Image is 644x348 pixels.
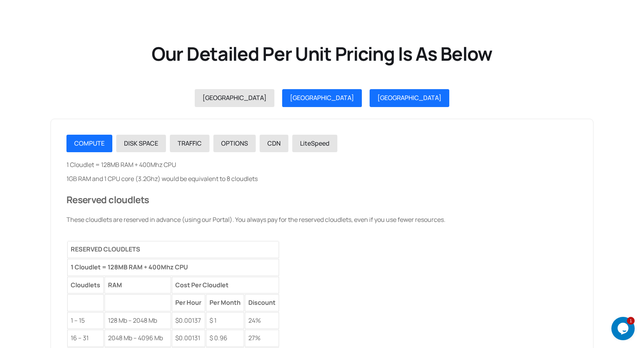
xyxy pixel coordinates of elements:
h2: Our Detailed Per Unit Pricing Is As Below [47,42,597,66]
: $0.00131 [175,334,200,342]
td: Per Month [206,294,244,311]
span: LiteSpeed [300,139,330,148]
td: 27% [245,330,279,347]
td: 1 – 15 [67,312,104,329]
td: $ 0.96 [206,330,244,347]
iframe: chat widget [611,317,636,340]
td: 24% [245,312,279,329]
td: RAM [105,277,171,294]
span: [GEOGRAPHIC_DATA] [377,93,442,102]
span: TRAFFIC [178,139,202,148]
span: Reserved cloudlets [66,193,149,206]
td: 2048 Mb – 4096 Mb [105,330,171,347]
td: $ 1 [206,312,244,329]
td: 128 Mb – 2048 Mb [105,312,171,329]
span: [GEOGRAPHIC_DATA] [290,93,354,102]
td: Discount [245,294,279,311]
td: Cloudlets [67,277,104,294]
th: RESERVED CLOUDLETS [67,241,279,258]
span: OPTIONS [221,139,248,148]
td: Per Hour [172,294,205,311]
span: CDN [267,139,281,148]
td: Cost Per Cloudlet [172,277,279,294]
td: 16 – 31 [67,330,104,347]
: $0.00137 [175,316,201,325]
span: DISK SPACE [124,139,158,148]
span: [GEOGRAPHIC_DATA] [202,93,267,102]
span: COMPUTE [74,139,105,148]
div: 1 Cloudlet = 128MB RAM + 400Mhz CPU 1GB RAM and 1 CPU core (3.2Ghz) would be equivalent to 8 clou... [66,160,578,225]
td: 1 Cloudlet = 128MB RAM + 400Mhz CPU [67,259,279,276]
